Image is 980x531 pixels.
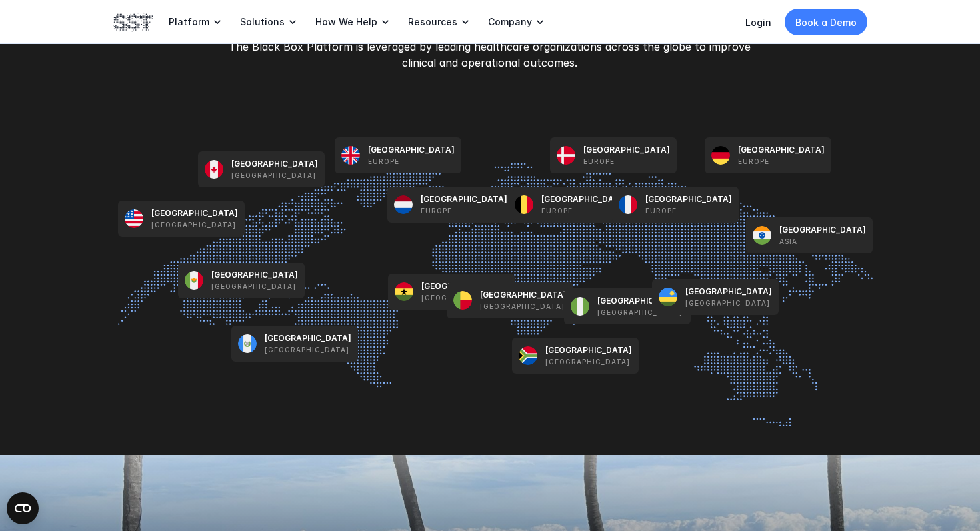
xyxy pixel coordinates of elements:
[571,297,589,316] img: Nigeria flag
[341,146,360,165] img: United Kingdom flag
[480,289,567,301] p: [GEOGRAPHIC_DATA]
[659,288,677,306] img: Rwanda flag
[480,301,565,312] p: [GEOGRAPHIC_DATA]
[7,492,39,524] button: Open CMP widget
[394,195,413,214] img: Netherlands flag
[368,144,455,156] p: [GEOGRAPHIC_DATA]
[557,146,575,165] img: Denmark flag
[488,16,532,28] p: Company
[231,170,316,181] p: [GEOGRAPHIC_DATA]
[597,295,684,307] p: [GEOGRAPHIC_DATA]
[645,193,732,205] p: [GEOGRAPHIC_DATA]
[619,195,637,214] img: France flag
[583,144,670,156] p: [GEOGRAPHIC_DATA]
[453,291,472,310] img: Benin flag
[205,160,223,179] img: Canada flag
[645,205,677,216] p: Europe
[118,124,873,426] img: Map of the world
[421,193,507,205] p: [GEOGRAPHIC_DATA]
[113,11,153,33] img: SST logo
[685,298,770,308] p: [GEOGRAPHIC_DATA]
[408,16,457,28] p: Resources
[685,286,772,298] p: [GEOGRAPHIC_DATA]
[779,224,866,236] p: [GEOGRAPHIC_DATA]
[368,156,399,167] p: Europe
[583,156,615,167] p: Europe
[545,344,632,356] p: [GEOGRAPHIC_DATA]
[738,156,769,167] p: Europe
[785,9,867,35] a: Book a Demo
[753,226,771,245] img: India flag
[395,282,413,301] img: Ghana flag
[238,334,257,353] img: Guatemala flag
[265,344,349,355] p: [GEOGRAPHIC_DATA]
[515,195,533,214] img: Belgium flag
[421,280,508,292] p: [GEOGRAPHIC_DATA]
[211,281,296,292] p: [GEOGRAPHIC_DATA]
[545,356,630,367] p: [GEOGRAPHIC_DATA]
[169,16,209,28] p: Platform
[519,346,537,365] img: South Africa flag
[597,307,682,318] p: [GEOGRAPHIC_DATA]
[541,193,628,205] p: [GEOGRAPHIC_DATA]
[795,15,857,29] p: Book a Demo
[151,219,236,230] p: [GEOGRAPHIC_DATA]
[125,209,143,228] img: USA flag
[779,236,797,247] p: Asia
[226,39,754,71] p: The Black Box Platform is leveraged by leading healthcare organizations across the globe to impro...
[211,269,298,281] p: [GEOGRAPHIC_DATA]
[421,292,506,303] p: [GEOGRAPHIC_DATA]
[315,16,377,28] p: How We Help
[541,205,573,216] p: Europe
[711,146,730,165] img: Germany flag
[231,158,318,170] p: [GEOGRAPHIC_DATA]
[240,16,285,28] p: Solutions
[185,271,203,290] img: Mexico flag
[738,144,825,156] p: [GEOGRAPHIC_DATA]
[421,205,452,216] p: Europe
[151,207,238,219] p: [GEOGRAPHIC_DATA]
[265,332,351,344] p: [GEOGRAPHIC_DATA]
[745,17,771,28] a: Login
